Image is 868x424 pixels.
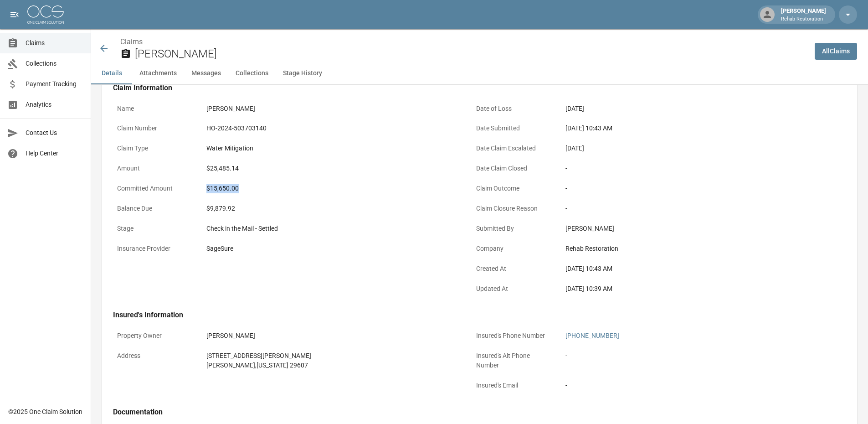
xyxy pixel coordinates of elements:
div: [PERSON_NAME] [565,224,816,233]
div: [DATE] 10:43 AM [565,264,816,274]
div: - [565,381,816,390]
img: ocs-logo-white-transparent.png [27,5,64,24]
div: $15,650.00 [206,184,457,193]
p: Property Owner [113,327,195,345]
div: [PERSON_NAME] , [US_STATE] 29607 [206,361,457,370]
div: - [565,204,816,213]
div: [STREET_ADDRESS][PERSON_NAME] [206,351,457,361]
button: Details [91,62,132,84]
div: [DATE] [565,104,816,114]
p: Insurance Provider [113,240,195,258]
h4: Documentation [113,408,820,417]
div: Water Mitigation [206,144,457,153]
div: $25,485.14 [206,164,457,173]
div: - [565,351,816,361]
p: Name [113,100,195,118]
p: Date Submitted [472,119,554,137]
p: Amount [113,160,195,177]
p: Date Claim Closed [472,160,554,177]
p: Submitted By [472,220,554,238]
button: Stage History [276,62,329,84]
p: Claim Type [113,140,195,157]
div: HO-2024-503703140 [206,124,457,133]
p: Stage [113,220,195,238]
p: Company [472,240,554,258]
span: Payment Tracking [26,79,83,89]
h2: [PERSON_NAME] [135,47,807,61]
p: Committed Amount [113,180,195,197]
p: Updated At [472,280,554,298]
div: SageSure [206,244,457,253]
h4: Claim Information [113,83,820,93]
span: Contact Us [26,128,83,138]
a: [PHONE_NUMBER] [565,332,619,339]
p: Insured's Alt Phone Number [472,347,554,374]
p: Rehab Restoration [781,16,826,23]
div: [PERSON_NAME] [206,331,457,341]
a: Claims [120,37,143,46]
p: Insured's Phone Number [472,327,554,345]
span: Help Center [26,149,83,158]
div: - [565,164,816,173]
button: Collections [228,62,276,84]
p: Claim Outcome [472,180,554,197]
div: © 2025 One Claim Solution [8,407,82,416]
div: [PERSON_NAME] [206,104,457,114]
div: [PERSON_NAME] [777,6,830,23]
p: Claim Closure Reason [472,200,554,217]
button: open drawer [5,5,24,24]
h4: Insured's Information [113,310,820,320]
div: [DATE] 10:39 AM [565,284,816,294]
a: AllClaims [815,43,857,60]
p: Insured's Email [472,377,554,394]
p: Created At [472,260,554,278]
div: [DATE] 10:43 AM [565,124,816,133]
button: Attachments [132,62,184,84]
p: Claim Number [113,119,195,137]
div: anchor tabs [91,62,868,84]
div: Rehab Restoration [565,244,816,253]
div: [DATE] [565,144,816,153]
span: Claims [26,38,83,48]
button: Messages [184,62,228,84]
nav: breadcrumb [120,36,807,47]
div: $9,879.92 [206,204,457,213]
p: Address [113,347,195,365]
p: Balance Due [113,200,195,217]
p: Date Claim Escalated [472,140,554,157]
div: - [565,184,816,193]
div: Check in the Mail - Settled [206,224,457,233]
span: Analytics [26,100,83,109]
p: Date of Loss [472,100,554,118]
span: Collections [26,59,83,68]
